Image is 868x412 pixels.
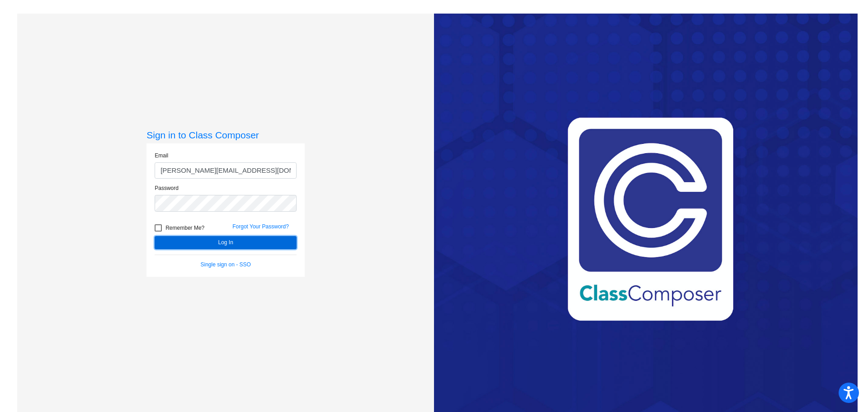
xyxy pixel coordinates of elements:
[155,184,179,192] label: Password
[201,261,251,268] a: Single sign on - SSO
[146,129,305,141] h3: Sign in to Class Composer
[155,152,168,160] label: Email
[165,223,204,233] span: Remember Me?
[232,223,289,230] a: Forgot Your Password?
[155,236,297,249] button: Log In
